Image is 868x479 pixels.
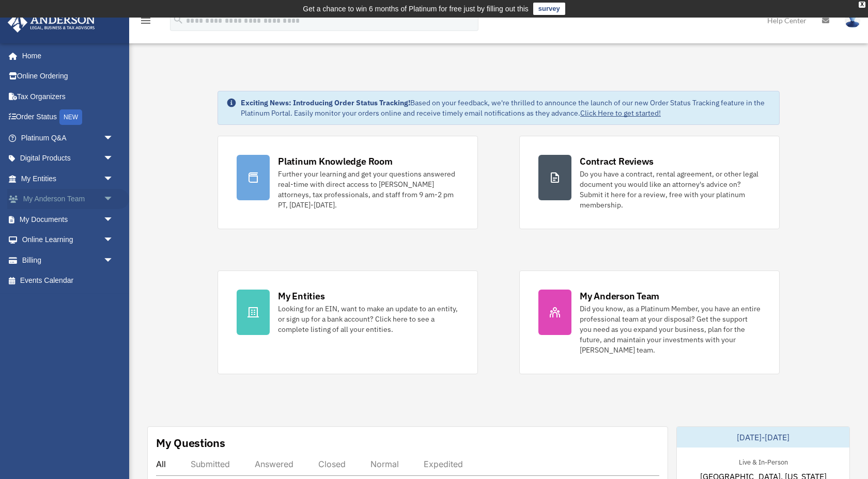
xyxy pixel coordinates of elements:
div: Closed [318,459,346,469]
a: My Entitiesarrow_drop_down [7,168,129,189]
span: arrow_drop_down [103,168,124,189]
div: Live & In-Person [731,456,796,467]
a: My Entities Looking for an EIN, want to make an update to an entity, or sign up for a bank accoun... [218,270,478,374]
a: Order StatusNEW [7,107,129,128]
a: Digital Productsarrow_drop_down [7,148,129,169]
span: arrow_drop_down [103,148,124,169]
div: Further your learning and get your questions answered real-time with direct access to [PERSON_NAM... [278,169,459,210]
div: Get a chance to win 6 months of Platinum for free just by filling out this [303,3,529,15]
a: Contract Reviews Do you have a contract, rental agreement, or other legal document you would like... [519,136,780,229]
span: arrow_drop_down [103,127,124,149]
a: survey [533,3,565,15]
span: arrow_drop_down [103,189,124,210]
i: search [173,14,184,25]
div: Normal [370,459,399,469]
span: arrow_drop_down [103,230,124,251]
a: menu [139,18,152,27]
a: Platinum Knowledge Room Further your learning and get your questions answered real-time with dire... [218,136,478,229]
div: All [156,459,166,469]
div: [DATE]-[DATE] [677,427,849,448]
span: arrow_drop_down [103,250,124,271]
div: Expedited [424,459,463,469]
div: My Anderson Team [580,290,659,302]
img: User Pic [845,13,860,28]
a: Billingarrow_drop_down [7,250,129,270]
a: Online Learningarrow_drop_down [7,230,129,250]
strong: Exciting News: Introducing Order Status Tracking! [241,98,410,107]
div: Looking for an EIN, want to make an update to an entity, or sign up for a bank account? Click her... [278,304,459,334]
div: close [859,2,865,8]
a: Click Here to get started! [580,108,661,118]
div: My Questions [156,435,225,451]
div: Based on your feedback, we're thrilled to announce the launch of our new Order Status Tracking fe... [241,98,771,118]
div: Platinum Knowledge Room [278,155,393,168]
span: arrow_drop_down [103,209,124,230]
a: Home [7,45,124,66]
a: Tax Organizers [7,86,129,107]
div: NEW [59,109,82,125]
div: Did you know, as a Platinum Member, you have an entire professional team at your disposal? Get th... [580,304,761,355]
div: Do you have a contract, rental agreement, or other legal document you would like an attorney's ad... [580,169,761,210]
i: menu [139,14,152,27]
div: My Entities [278,290,324,302]
div: Contract Reviews [580,155,654,168]
img: Anderson Advisors Platinum Portal [5,12,98,33]
a: My Documentsarrow_drop_down [7,209,129,230]
a: Platinum Q&Aarrow_drop_down [7,127,129,148]
a: My Anderson Teamarrow_drop_down [7,189,129,210]
a: Events Calendar [7,270,129,291]
a: Online Ordering [7,66,129,87]
div: Answered [255,459,293,469]
div: Submitted [191,459,230,469]
a: My Anderson Team Did you know, as a Platinum Member, you have an entire professional team at your... [519,270,780,374]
